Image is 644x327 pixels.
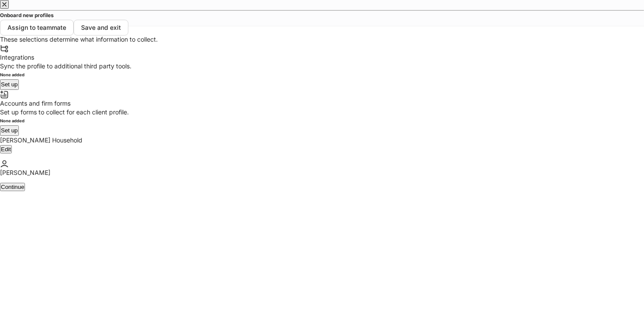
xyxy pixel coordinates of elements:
div: Set up [1,80,18,89]
div: Set up [1,126,18,135]
div: Continue [1,184,24,190]
div: Assign to teammate [7,23,66,32]
button: Save and exit [74,20,128,36]
div: Edit [1,146,11,153]
div: Save and exit [81,23,121,32]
